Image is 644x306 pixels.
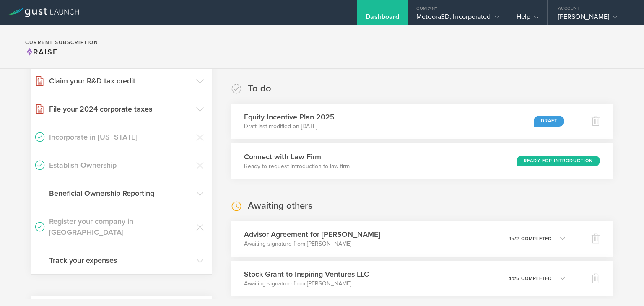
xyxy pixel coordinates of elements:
[49,216,192,238] h3: Register your company in [GEOGRAPHIC_DATA]
[49,75,192,86] h3: Claim your R&D tax credit
[25,47,58,57] span: Raise
[231,143,613,179] div: Connect with Law FirmReady to request introduction to law firmReady for Introduction
[248,200,312,212] h2: Awaiting others
[602,266,644,306] iframe: Chat Widget
[509,276,552,281] p: 4 5 completed
[534,116,564,127] div: Draft
[244,280,369,288] p: Awaiting signature from [PERSON_NAME]
[49,255,192,266] h3: Track your expenses
[517,13,539,25] div: Help
[244,122,335,131] p: Draft last modified on [DATE]
[25,40,98,45] h2: Current Subscription
[49,104,192,114] h3: File your 2024 corporate taxes
[49,160,192,171] h3: Establish Ownership
[231,104,578,139] div: Equity Incentive Plan 2025Draft last modified on [DATE]Draft
[244,162,350,171] p: Ready to request introduction to law firm
[517,156,600,166] div: Ready for Introduction
[558,13,629,25] div: [PERSON_NAME]
[244,151,350,162] h3: Connect with Law Firm
[512,276,516,281] em: of
[49,132,192,143] h3: Incorporate in [US_STATE]
[244,269,369,280] h3: Stock Grant to Inspiring Ventures LLC
[416,13,499,25] div: Meteora3D, Incorporated
[49,188,192,199] h3: Beneficial Ownership Reporting
[512,236,516,241] em: of
[366,13,399,25] div: Dashboard
[244,112,335,122] h3: Equity Incentive Plan 2025
[248,83,271,95] h2: To do
[244,229,380,240] h3: Advisor Agreement for [PERSON_NAME]
[509,236,552,241] p: 1 2 completed
[244,240,380,248] p: Awaiting signature from [PERSON_NAME]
